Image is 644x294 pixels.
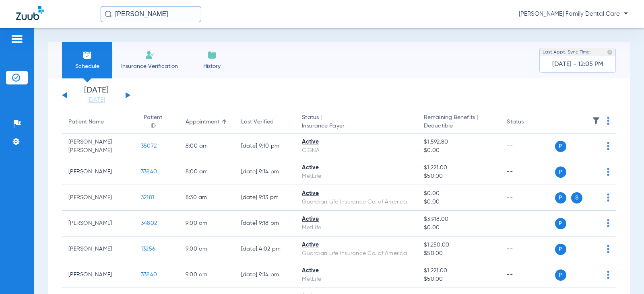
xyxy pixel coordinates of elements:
[141,195,154,200] span: 32181
[424,164,494,172] span: $1,221.00
[607,219,609,227] img: group-dot-blue.svg
[235,236,296,262] td: [DATE] 4:02 PM
[555,218,566,229] span: P
[555,141,566,152] span: P
[500,111,555,134] th: Status
[500,185,555,211] td: --
[179,236,235,262] td: 9:00 AM
[141,169,157,175] span: 33840
[424,224,494,232] span: $0.00
[16,6,44,20] img: Zuub Logo
[62,134,134,159] td: [PERSON_NAME] [PERSON_NAME]
[68,62,106,70] span: Schedule
[68,118,104,126] div: Patient Name
[235,159,296,185] td: [DATE] 9:14 PM
[500,236,555,262] td: --
[424,215,494,224] span: $3,918.00
[302,138,411,146] div: Active
[141,220,157,226] span: 34802
[235,211,296,236] td: [DATE] 9:18 PM
[519,10,628,18] span: [PERSON_NAME] Family Dental Care
[83,50,92,60] img: Schedule
[141,272,157,278] span: 33840
[72,96,120,104] a: [DATE]
[179,159,235,185] td: 8:00 AM
[302,249,411,258] div: Guardian Life Insurance Co. of America
[424,267,494,275] span: $1,221.00
[193,62,231,70] span: History
[235,262,296,288] td: [DATE] 9:14 PM
[500,211,555,236] td: --
[141,113,165,130] div: Patient ID
[179,262,235,288] td: 9:00 AM
[10,34,23,44] img: hamburger-icon
[424,198,494,206] span: $0.00
[302,164,411,172] div: Active
[555,269,566,281] span: P
[555,192,566,204] span: P
[62,211,134,236] td: [PERSON_NAME]
[62,262,134,288] td: [PERSON_NAME]
[302,275,411,284] div: MetLife
[141,113,173,130] div: Patient ID
[62,185,134,211] td: [PERSON_NAME]
[241,118,289,126] div: Last Verified
[552,60,603,68] span: [DATE] - 12:05 PM
[118,62,181,70] span: Insurance Verification
[302,198,411,206] div: Guardian Life Insurance Co. of America
[105,10,112,18] img: Search Icon
[101,6,201,22] input: Search for patients
[302,122,411,130] span: Insurance Payer
[295,111,417,134] th: Status |
[424,241,494,249] span: $1,250.00
[424,275,494,284] span: $50.00
[592,117,600,125] img: filter.svg
[179,134,235,159] td: 8:00 AM
[241,118,274,126] div: Last Verified
[141,143,157,149] span: 35072
[500,262,555,288] td: --
[417,111,500,134] th: Remaining Benefits |
[607,245,609,253] img: group-dot-blue.svg
[302,189,411,198] div: Active
[186,118,228,126] div: Appointment
[302,215,411,224] div: Active
[607,168,609,176] img: group-dot-blue.svg
[424,172,494,181] span: $50.00
[607,142,609,150] img: group-dot-blue.svg
[607,271,609,279] img: group-dot-blue.svg
[62,159,134,185] td: [PERSON_NAME]
[235,134,296,159] td: [DATE] 9:10 PM
[179,211,235,236] td: 9:00 AM
[186,118,219,126] div: Appointment
[500,159,555,185] td: --
[179,185,235,211] td: 8:30 AM
[302,224,411,232] div: MetLife
[500,134,555,159] td: --
[424,122,494,130] span: Deductible
[424,189,494,198] span: $0.00
[424,249,494,258] span: $50.00
[607,193,609,201] img: group-dot-blue.svg
[424,146,494,155] span: $0.00
[543,48,591,56] span: Last Appt. Sync Time:
[235,185,296,211] td: [DATE] 9:13 PM
[302,241,411,249] div: Active
[555,244,566,255] span: P
[607,117,609,125] img: group-dot-blue.svg
[302,267,411,275] div: Active
[62,236,134,262] td: [PERSON_NAME]
[207,50,217,60] img: History
[424,138,494,146] span: $1,592.80
[72,86,120,104] li: [DATE]
[555,167,566,178] span: P
[571,192,582,204] span: S
[607,49,613,55] img: last sync help info
[141,246,155,252] span: 13256
[302,146,411,155] div: CIGNA
[302,172,411,181] div: MetLife
[145,50,155,60] img: Manual Insurance Verification
[68,118,128,126] div: Patient Name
